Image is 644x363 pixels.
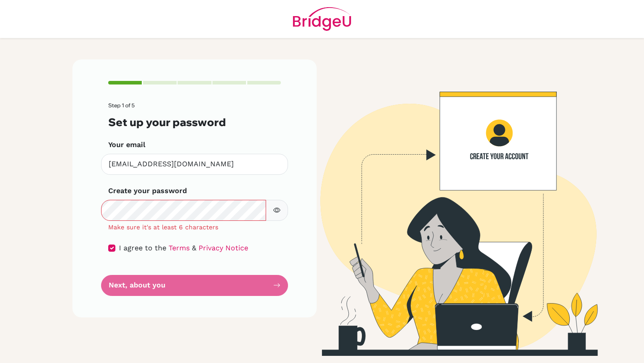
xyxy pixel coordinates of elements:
span: I agree to the [119,244,166,252]
label: Your email [108,139,145,150]
span: Step 1 of 5 [108,102,135,109]
span: & [192,244,196,252]
input: Insert your email* [101,154,288,175]
h3: Set up your password [108,116,281,129]
a: Terms [169,244,190,252]
div: Make sure it's at least 6 characters [101,223,288,232]
label: Create your password [108,186,187,196]
a: Privacy Notice [199,244,248,252]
